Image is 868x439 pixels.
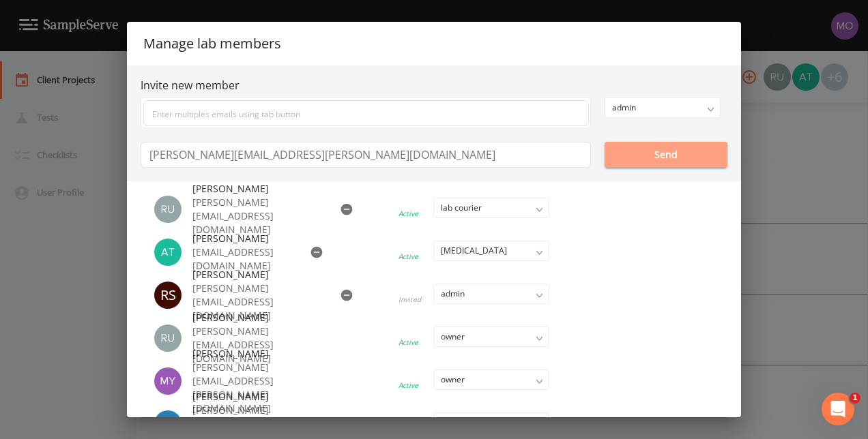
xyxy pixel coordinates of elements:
[154,196,192,223] div: Russell Infra
[141,142,591,168] input: Add message
[192,196,323,237] p: [PERSON_NAME][EMAIL_ADDRESS][DOMAIN_NAME]
[143,100,589,126] input: Enter multiples emails using tab button
[127,22,741,65] h2: Manage lab members
[154,324,192,352] div: Russell Schindler
[154,410,192,438] div: Jonathan Mckinney
[192,282,323,322] p: [PERSON_NAME][EMAIL_ADDRESS][DOMAIN_NAME]
[154,367,192,395] div: Myra Zabec
[605,142,727,168] button: Send
[141,79,727,92] h6: Invite new member
[192,361,347,415] p: [PERSON_NAME][EMAIL_ADDRESS][PERSON_NAME][DOMAIN_NAME]
[850,393,860,404] span: 1
[399,337,418,347] div: Active
[192,268,323,282] span: [PERSON_NAME]
[154,239,182,266] img: c3b6f526f48a002984fa3d63d664170c
[192,347,347,361] span: [PERSON_NAME]
[192,182,323,196] span: [PERSON_NAME]
[154,367,182,395] img: e9990d8aa911c3c8c731cdbe1b1e4f52
[154,324,182,352] img: a5c06d64ce99e847b6841ccd0307af82
[154,196,182,223] img: b5336ea67cdb4988cd40e42740db7545
[399,380,418,390] div: Active
[192,245,293,273] p: [EMAIL_ADDRESS][DOMAIN_NAME]
[822,393,854,425] iframe: Intercom live chat
[605,98,720,117] div: admin
[192,324,323,365] p: [PERSON_NAME][EMAIL_ADDRESS][DOMAIN_NAME]
[154,282,182,309] div: RS
[192,232,293,245] span: [PERSON_NAME]
[192,390,347,404] span: [PERSON_NAME]
[154,282,192,309] div: Russell Schindler
[434,327,549,346] div: owner
[154,410,182,438] img: 8ff8c144dcedc3a98039bb208287ae25
[434,370,549,389] div: owner
[192,311,323,324] span: [PERSON_NAME]
[154,239,192,266] div: Alycia Thomas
